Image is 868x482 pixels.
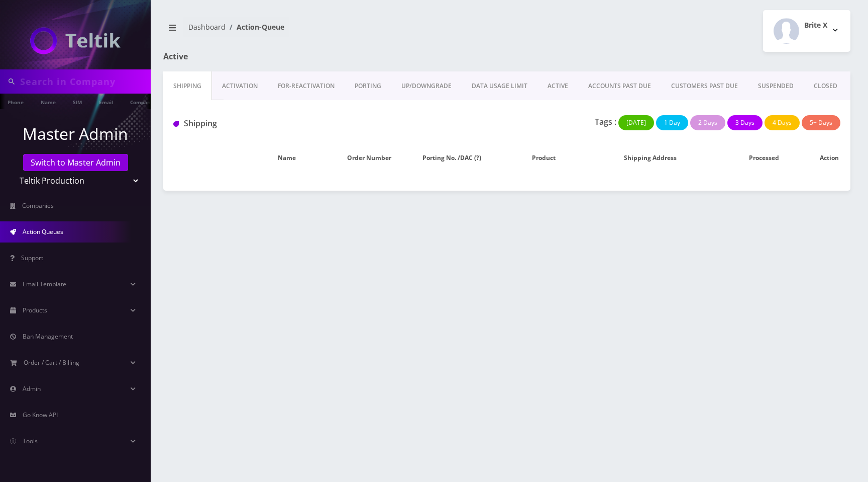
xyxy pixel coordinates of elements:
p: Tags : [595,116,616,128]
a: ACCOUNTS PAST DUE [578,71,661,101]
a: Phone [3,94,29,109]
button: 3 Days [727,115,763,130]
a: SIM [68,94,87,109]
a: Email [94,94,118,109]
a: FOR-REActivation [268,71,345,101]
h1: Active [163,52,382,61]
nav: breadcrumb [163,17,499,45]
button: 5+ Days [802,115,840,130]
a: Dashboard [188,22,226,32]
a: SUSPENDED [748,71,804,101]
th: Product [507,143,581,173]
button: Brite X [763,10,850,52]
li: Action-Queue [226,22,284,32]
span: Support [21,254,43,262]
span: Products [23,306,47,314]
button: 1 Day [656,115,688,130]
th: Action [808,143,850,173]
span: Email Template [23,280,66,288]
a: CLOSED [804,71,847,101]
a: DATA USAGE LIMIT [462,71,537,101]
a: Name [36,94,61,109]
span: Ban Management [23,332,73,341]
th: Order Number [342,143,417,173]
span: Action Queues [23,227,63,236]
th: Processed [720,143,809,173]
a: Company [125,94,159,109]
span: Admin [23,384,41,393]
a: Switch to Master Admin [23,154,128,171]
a: CUSTOMERS PAST DUE [661,71,748,101]
img: Teltik Production [30,27,121,54]
span: Go Know API [23,411,58,419]
a: Shipping [163,71,212,101]
button: 2 Days [690,115,725,130]
img: Shipping [173,121,179,127]
a: Activation [212,71,268,101]
th: Name [232,143,342,173]
input: Search in Company [20,72,148,91]
button: [DATE] [618,115,654,130]
h2: Brite X [804,21,827,30]
a: ACTIVE [537,71,578,101]
button: 4 Days [765,115,800,130]
th: Porting No. /DAC (?) [417,143,507,173]
a: PORTING [345,71,391,101]
th: Shipping Address [581,143,720,173]
a: UP/DOWNGRADE [391,71,462,101]
span: Companies [22,201,54,210]
span: Order / Cart / Billing [24,358,79,367]
h1: Shipping [173,119,386,128]
span: Tools [23,437,38,445]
